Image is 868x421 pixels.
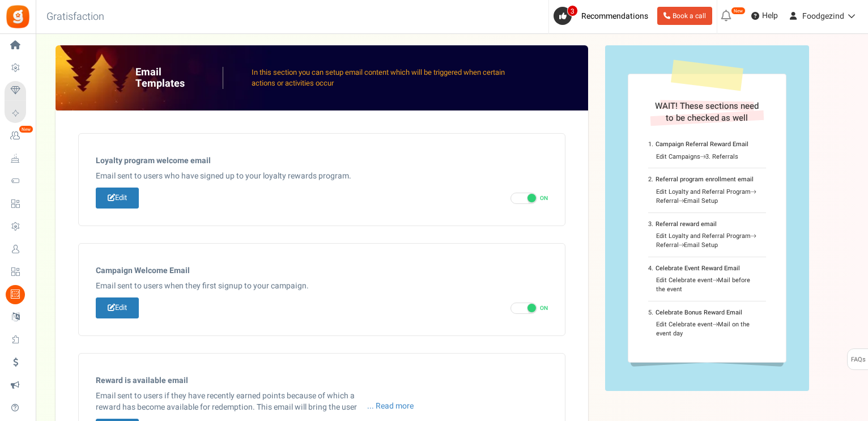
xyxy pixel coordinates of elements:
[656,263,740,273] b: Celebrate Event Reward Email
[656,188,758,205] div: Edit Loyalty and Referral Program Referral Email Setup
[96,171,548,182] p: Email sent to users who have signed up to your loyalty rewards program.
[554,7,653,25] a: 3 Recommendations
[540,304,548,312] span: ON
[96,266,548,275] h5: Campaign Welcome Email
[96,376,548,385] h5: Reward is available email
[581,10,648,22] span: Recommendations
[656,139,748,149] b: Campaign Referral Reward Email
[850,349,866,371] span: FAQs
[655,100,759,124] span: WAIT! These sections need to be checked as well
[747,7,782,25] a: Help
[656,320,758,338] div: Edit Celebrate event Mail on the event day
[34,6,117,28] h3: Gratisfaction
[96,280,548,292] p: Email sent to users when they first signup to your campaign.
[657,7,712,25] a: Book a call
[540,194,548,202] span: ON
[96,390,414,413] p: Email sent to users if they have recently earned points because of which a reward has become avai...
[96,156,548,165] h5: Loyalty program welcome email
[252,67,508,88] p: In this section you can setup email content which will be triggered when certain actions or activ...
[135,67,223,90] h2: Email Templates
[656,152,758,161] div: Edit Campaigns 3. Referrals
[656,219,717,229] b: Referral reward email
[567,5,578,16] span: 3
[731,7,746,15] em: New
[5,4,31,29] img: Gratisfaction
[19,125,33,133] em: New
[367,401,414,412] span: ... Read more
[759,10,778,22] span: Help
[656,276,758,294] div: Edit Celebrate event Mail before the event
[656,308,742,317] b: Celebrate Bonus Reward Email
[802,10,844,22] span: Foodgezind
[656,175,754,184] b: Referral program enrollment email
[5,126,31,146] a: New
[656,232,758,249] div: Edit Loyalty and Referral Program Referral Email Setup
[96,297,139,318] a: Edit
[96,188,139,209] a: Edit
